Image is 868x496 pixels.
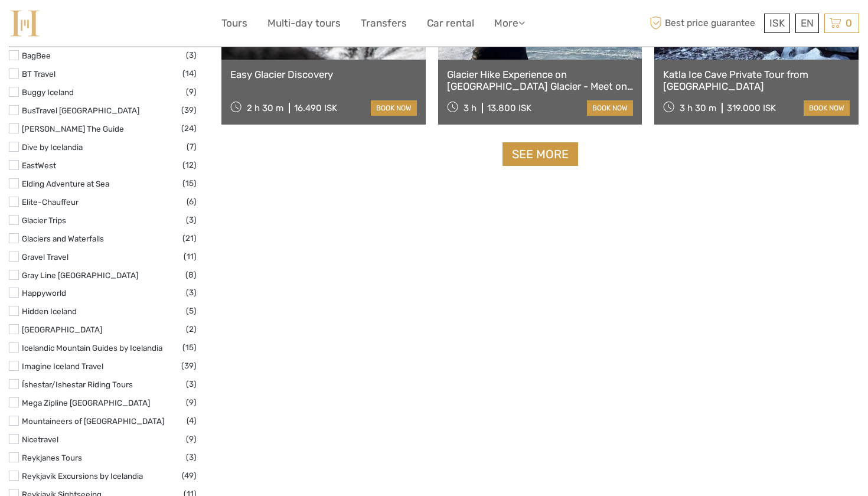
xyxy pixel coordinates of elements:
span: (15) [182,341,197,354]
span: (5) [186,304,197,318]
span: (3) [186,451,197,464]
a: Hidden Iceland [22,306,77,316]
span: (39) [181,359,197,373]
span: (8) [185,268,197,282]
a: BT Travel [22,69,56,79]
div: 13.800 ISK [487,103,531,113]
span: (15) [182,177,197,190]
a: [GEOGRAPHIC_DATA] [22,325,102,334]
a: Imagine Iceland Travel [22,361,103,371]
span: (11) [184,250,197,263]
span: 0 [844,17,854,29]
a: Happyworld [22,288,66,298]
a: Elding Adventure at Sea [22,179,109,188]
span: 3 h 30 m [680,103,716,113]
span: (2) [186,322,197,336]
a: BagBee [22,51,51,60]
a: Glacier Hike Experience on [GEOGRAPHIC_DATA] Glacier - Meet on location [447,68,634,93]
a: Gravel Travel [22,252,68,262]
span: Best price guarantee [647,14,761,33]
a: Elite-Chauffeur [22,197,79,207]
div: 16.490 ISK [294,103,337,113]
a: Mountaineers of [GEOGRAPHIC_DATA] [22,416,164,426]
a: Transfers [361,15,407,32]
span: (6) [187,195,197,208]
span: 3 h [464,103,477,113]
span: (14) [182,67,197,80]
a: Dive by Icelandia [22,142,83,152]
a: Íshestar/Ishestar Riding Tours [22,380,133,389]
span: (24) [181,122,197,135]
a: More [494,15,525,32]
a: EastWest [22,161,56,170]
a: book now [371,100,417,116]
span: ISK [769,17,785,29]
span: (21) [182,231,197,245]
img: 975-fd72f77c-0a60-4403-8c23-69ec0ff557a4_logo_small.jpg [9,9,41,38]
a: Mega Zipline [GEOGRAPHIC_DATA] [22,398,150,407]
a: Reykjanes Tours [22,453,82,462]
span: (12) [182,158,197,172]
span: (4) [187,414,197,428]
a: book now [804,100,850,116]
a: Reykjavik Excursions by Icelandia [22,471,143,481]
span: (3) [186,48,197,62]
a: Multi-day tours [267,15,341,32]
span: (9) [186,85,197,99]
a: Tours [221,15,247,32]
span: (39) [181,103,197,117]
a: [PERSON_NAME] The Guide [22,124,124,133]
a: Gray Line [GEOGRAPHIC_DATA] [22,270,138,280]
div: EN [795,14,819,33]
span: (3) [186,213,197,227]
span: 2 h 30 m [247,103,283,113]
span: (49) [182,469,197,482]
a: See more [502,142,578,167]
a: Car rental [427,15,474,32]
a: Glaciers and Waterfalls [22,234,104,243]
a: BusTravel [GEOGRAPHIC_DATA] [22,106,139,115]
a: Katla Ice Cave Private Tour from [GEOGRAPHIC_DATA] [663,68,850,93]
a: Icelandic Mountain Guides by Icelandia [22,343,162,353]
span: (3) [186,377,197,391]
a: Easy Glacier Discovery [230,68,417,80]
div: 319.000 ISK [727,103,776,113]
span: (9) [186,396,197,409]
span: (3) [186,286,197,299]
a: Nicetravel [22,435,58,444]
a: Buggy Iceland [22,87,74,97]
span: (9) [186,432,197,446]
a: book now [587,100,633,116]
span: (7) [187,140,197,154]
a: Glacier Trips [22,216,66,225]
